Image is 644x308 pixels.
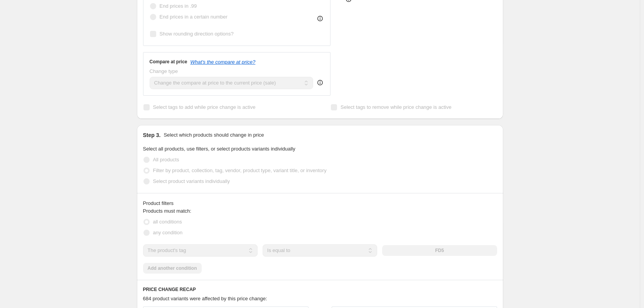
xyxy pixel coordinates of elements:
[316,79,324,86] div: help
[160,14,228,20] span: End prices in a certain number
[153,219,182,225] span: all conditions
[341,104,452,110] span: Select tags to remove while price change is active
[160,31,234,37] span: Show rounding direction options?
[153,230,183,235] span: any condition
[143,208,192,214] span: Products must match:
[150,68,178,74] span: Change type
[143,146,295,152] span: Select all products, use filters, or select products variants individually
[153,157,179,162] span: All products
[164,131,264,139] p: Select which products should change in price
[143,286,497,293] h6: PRICE CHANGE RECAP
[143,200,497,207] div: Product filters
[150,59,187,65] h3: Compare at price
[160,3,197,9] span: End prices in .99
[191,59,256,65] button: What's the compare at price?
[143,131,161,139] h2: Step 3.
[153,168,327,173] span: Filter by product, collection, tag, vendor, product type, variant title, or inventory
[153,178,230,184] span: Select product variants individually
[153,104,256,110] span: Select tags to add while price change is active
[143,296,267,301] span: 684 product variants were affected by this price change:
